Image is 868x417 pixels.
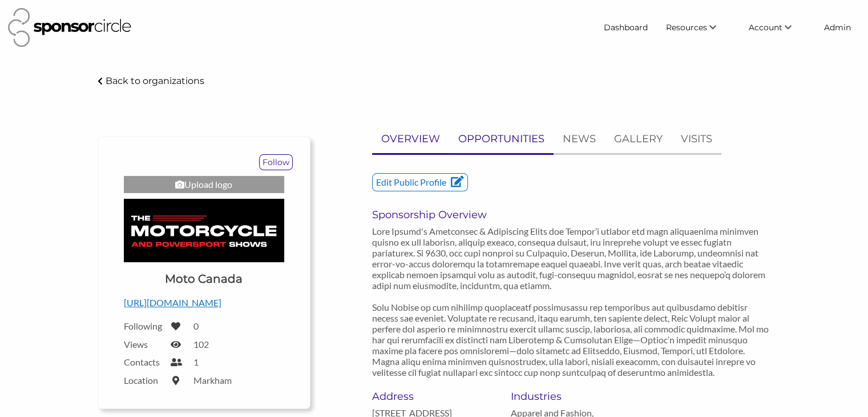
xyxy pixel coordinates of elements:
[124,339,164,350] label: Views
[260,155,292,170] p: Follow
[372,226,771,378] p: Lore Ipsumd's Ametconsec & Adipiscing Elits doe Tempor’i utlabor etd magn aliquaenima minimven qu...
[124,375,164,386] label: Location
[666,22,707,33] span: Resources
[458,131,544,147] p: OPPORTUNITIES
[124,199,284,262] img: Moto Canada Logo
[193,375,232,386] label: Markham
[124,176,284,193] div: Upload logo
[657,17,740,38] li: Resources
[372,209,771,221] h6: Sponsorship Overview
[740,17,815,38] li: Account
[595,17,657,38] a: Dashboard
[681,131,712,147] p: VISITS
[124,295,284,310] p: [URL][DOMAIN_NAME]
[106,75,204,86] p: Back to organizations
[373,174,467,191] p: Edit Public Profile
[749,22,782,33] span: Account
[193,356,199,367] label: 1
[193,320,199,331] label: 0
[614,131,663,147] p: GALLERY
[815,17,860,38] a: Admin
[193,339,209,350] label: 102
[8,8,131,47] img: Sponsor Circle Logo
[381,131,440,147] p: OVERVIEW
[510,390,632,403] h6: Industries
[124,356,164,367] label: Contacts
[563,131,596,147] p: NEWS
[165,271,243,287] h1: Moto Canada
[124,320,164,331] label: Following
[372,390,494,403] h6: Address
